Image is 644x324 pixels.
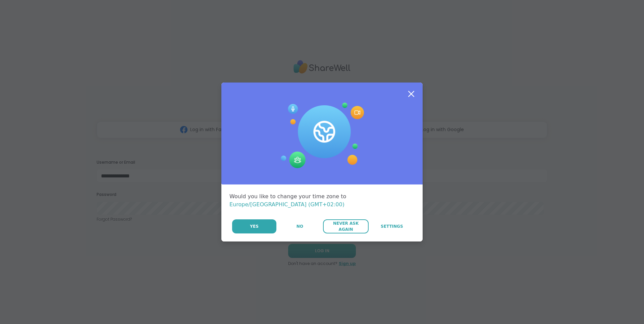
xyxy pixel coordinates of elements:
[229,193,415,209] div: Would you like to change your time zone to
[323,219,368,233] button: Never Ask Again
[232,219,276,233] button: Yes
[297,223,303,229] span: No
[369,219,415,233] a: Settings
[326,220,365,232] span: Never Ask Again
[381,223,403,229] span: Settings
[277,219,322,233] button: No
[280,103,364,168] img: Session Experience
[229,201,344,208] span: Europe/[GEOGRAPHIC_DATA] (GMT+02:00)
[250,223,259,229] span: Yes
